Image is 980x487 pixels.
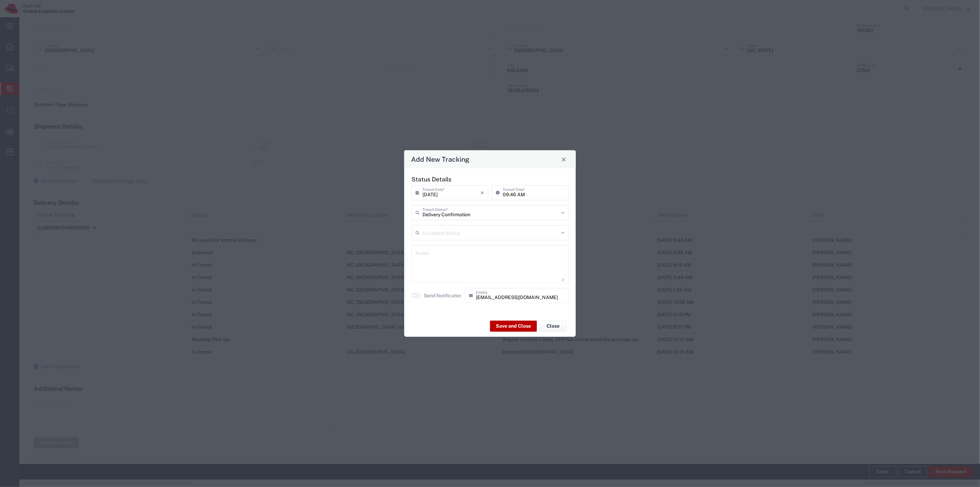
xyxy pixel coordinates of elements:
h4: Add New Tracking [411,154,470,164]
h5: Status Details [411,176,569,183]
button: Close [559,155,569,164]
i: × [480,187,484,198]
button: Save and Close [490,320,537,331]
button: Close [539,320,567,331]
label: Send Notification [424,292,462,299]
agx-label: Send Notification [424,292,461,299]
